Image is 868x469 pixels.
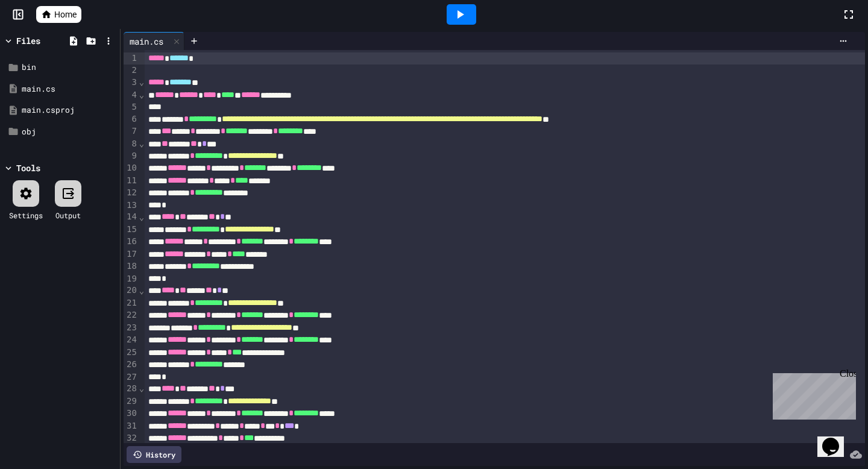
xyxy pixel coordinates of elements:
[36,6,81,23] a: Home
[22,126,116,138] div: obj
[124,162,139,174] div: 10
[5,5,83,77] div: Chat with us now!Close
[124,322,139,334] div: 23
[124,125,139,137] div: 7
[139,77,145,87] span: Fold line
[124,260,139,272] div: 18
[124,347,139,359] div: 25
[124,150,139,162] div: 9
[9,210,43,221] div: Settings
[124,175,139,187] div: 11
[124,35,169,48] div: main.cs
[768,368,856,420] iframe: chat widget
[817,421,856,457] iframe: chat widget
[124,285,139,297] div: 20
[55,210,81,221] div: Output
[124,432,139,444] div: 32
[127,446,181,463] div: History
[54,8,77,20] span: Home
[124,187,139,199] div: 12
[124,101,139,113] div: 5
[124,359,139,371] div: 26
[139,139,145,148] span: Fold line
[124,65,139,77] div: 2
[124,420,139,432] div: 31
[124,138,139,150] div: 8
[124,395,139,408] div: 29
[124,273,139,285] div: 19
[124,113,139,125] div: 6
[124,211,139,223] div: 14
[124,334,139,346] div: 24
[124,200,139,212] div: 13
[139,286,145,295] span: Fold line
[124,408,139,420] div: 30
[139,383,145,393] span: Fold line
[22,83,116,95] div: main.cs
[124,371,139,383] div: 27
[124,309,139,321] div: 22
[124,248,139,260] div: 17
[16,34,40,47] div: Files
[22,61,116,74] div: bin
[124,297,139,309] div: 21
[124,89,139,101] div: 4
[139,212,145,222] span: Fold line
[16,162,40,174] div: Tools
[124,236,139,248] div: 16
[124,383,139,395] div: 28
[124,224,139,236] div: 15
[124,32,184,50] div: main.cs
[124,52,139,65] div: 1
[139,90,145,99] span: Fold line
[124,77,139,89] div: 3
[22,104,116,116] div: main.csproj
